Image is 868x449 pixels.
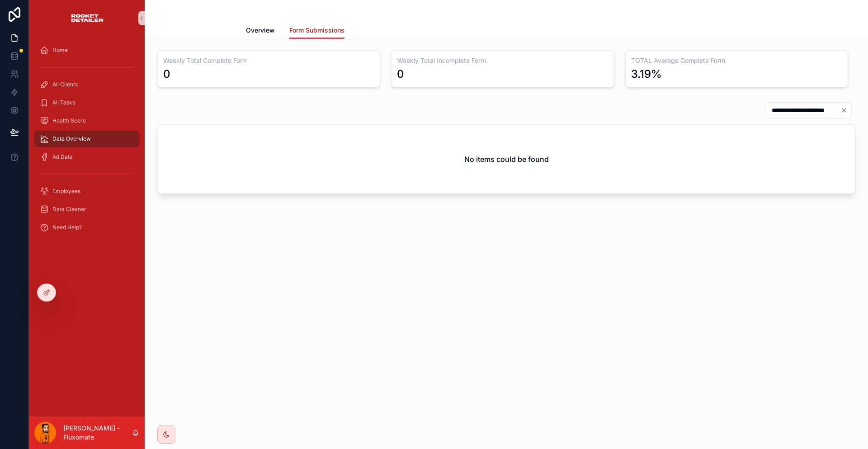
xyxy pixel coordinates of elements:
div: 0 [397,67,404,81]
h3: TOTAL Average Complete Form [631,56,842,65]
a: Data Overview [34,131,139,147]
span: Data Cleaner [52,206,86,213]
span: Home [52,47,68,54]
span: Health Score [52,117,86,124]
div: scrollable content [29,36,145,246]
a: Health Score [34,113,139,129]
h3: Weekly Total Complete Form [163,56,374,65]
img: App logo [70,11,104,25]
button: Clear [840,107,851,114]
span: Form Submissions [289,26,344,35]
a: Home [34,42,139,58]
span: Employees [52,188,80,195]
h2: No items could be found [464,154,549,165]
a: Overview [246,22,275,40]
span: All Clients [52,81,78,88]
p: [PERSON_NAME] - Fluxomate [63,424,132,442]
a: Data Cleaner [34,201,139,217]
div: 3.19% [631,67,662,81]
a: Form Submissions [289,22,344,39]
div: 0 [163,67,170,81]
span: Overview [246,26,275,35]
a: Ad Data [34,149,139,165]
a: Employees [34,183,139,199]
a: All Clients [34,76,139,93]
span: Ad Data [52,153,73,161]
h3: Weekly Total Incomplete Form [397,56,608,65]
span: All Tasks [52,99,75,106]
a: All Tasks [34,95,139,111]
span: Data Overview [52,135,91,142]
